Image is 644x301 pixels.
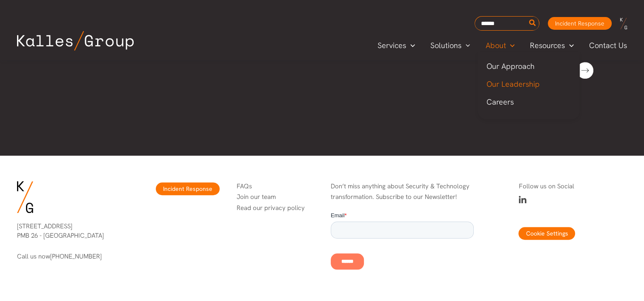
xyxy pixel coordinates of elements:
[237,182,252,190] a: FAQs
[518,227,575,240] button: Cookie Settings
[237,193,276,201] a: Join our team
[522,39,581,52] a: ResourcesMenu Toggle
[406,39,415,52] span: Menu Toggle
[331,181,474,203] p: Don’t miss anything about Security & Technology transformation. Subscribe to our Newsletter!
[430,39,461,52] span: Solutions
[478,93,580,111] a: Careers
[486,79,539,89] span: Our Leadership
[370,38,635,52] nav: Primary Site Navigation
[518,181,627,192] p: Follow us on Social
[378,39,406,52] span: Services
[461,39,470,52] span: Menu Toggle
[17,252,126,261] p: Call us now
[331,211,474,277] iframe: Form 0
[530,39,565,52] span: Resources
[589,39,627,52] span: Contact Us
[478,75,580,93] a: Our Leadership
[478,39,522,52] a: AboutMenu Toggle
[527,17,538,30] button: Search
[478,57,580,75] a: Our Approach
[565,39,574,52] span: Menu Toggle
[506,39,515,52] span: Menu Toggle
[370,39,423,52] a: ServicesMenu Toggle
[486,61,534,71] span: Our Approach
[485,39,506,52] span: About
[548,17,612,30] a: Incident Response
[486,97,513,107] span: Careers
[17,221,126,241] p: [STREET_ADDRESS] PMB 26 - [GEOGRAPHIC_DATA]
[237,204,305,212] a: Read our privacy policy
[17,181,33,213] img: KG-Logo-Signature
[581,39,635,52] a: Contact Us
[156,182,220,195] a: Incident Response
[50,252,102,261] a: [PHONE_NUMBER]
[423,39,478,52] a: SolutionsMenu Toggle
[17,31,134,51] img: Kalles Group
